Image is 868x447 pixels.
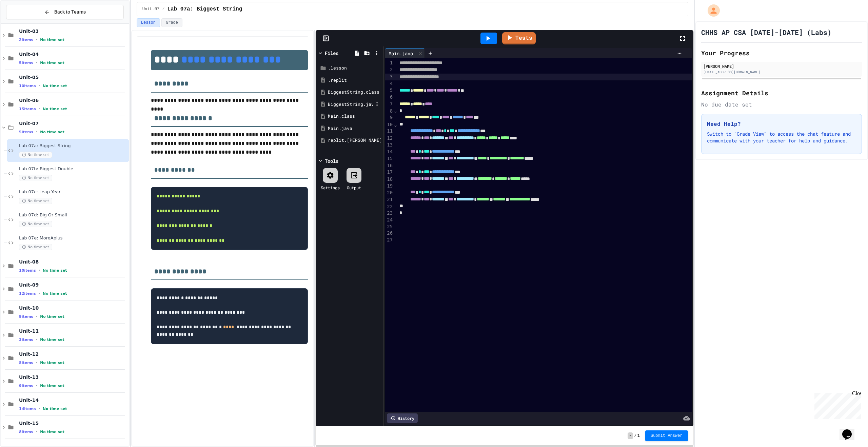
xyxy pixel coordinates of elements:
[637,433,640,439] span: 1
[19,166,128,172] span: Lab 07b: Biggest Double
[36,337,37,342] span: •
[385,183,394,190] div: 19
[19,235,128,241] span: Lab 07e: MoreAplus
[812,390,861,419] iframe: chat widget
[707,120,856,128] h3: Need Help?
[385,230,394,237] div: 26
[385,169,394,176] div: 17
[19,361,33,365] span: 8 items
[385,66,394,73] div: 2
[325,50,338,57] div: Files
[385,121,394,128] div: 10
[19,407,36,411] span: 14 items
[40,384,64,388] span: No time set
[43,107,67,111] span: No time set
[19,152,52,158] span: No time set
[161,18,182,27] button: Grade
[19,28,128,34] span: Unit-03
[36,429,37,434] span: •
[645,430,688,441] button: Submit Answer
[19,259,128,265] span: Unit-08
[385,237,394,244] div: 27
[43,268,67,273] span: No time set
[19,143,128,149] span: Lab 07a: Biggest String
[19,337,33,342] span: 3 items
[137,18,160,27] button: Lesson
[328,65,381,72] div: .lesson
[19,198,52,204] span: No time set
[703,70,860,75] div: [EMAIL_ADDRESS][DOMAIN_NAME]
[19,282,128,288] span: Unit-09
[39,406,40,411] span: •
[701,27,831,37] h1: CHHS AP CSA [DATE]-[DATE] (Labs)
[19,374,128,380] span: Unit-13
[321,184,340,191] div: Settings
[36,60,37,65] span: •
[385,176,394,183] div: 18
[19,130,33,134] span: 5 items
[39,291,40,296] span: •
[19,51,128,57] span: Unit-04
[36,37,37,42] span: •
[394,108,397,114] span: Fold line
[701,48,862,58] h2: Your Progress
[19,244,52,250] span: No time set
[40,430,64,434] span: No time set
[328,77,381,84] div: .replit
[634,433,637,439] span: /
[385,223,394,230] div: 25
[385,74,394,80] div: 3
[40,361,64,365] span: No time set
[36,383,37,388] span: •
[385,48,425,58] div: Main.java
[19,291,36,296] span: 12 items
[385,217,394,223] div: 24
[54,8,86,16] span: Back to Teams
[40,38,64,42] span: No time set
[385,87,394,94] div: 5
[385,80,394,87] div: 4
[19,305,128,311] span: Unit-10
[385,50,416,57] div: Main.java
[385,128,394,135] div: 11
[19,212,128,218] span: Lab 07d: Big Or Small
[40,337,64,342] span: No time set
[36,129,37,135] span: •
[385,94,394,101] div: 6
[19,268,36,273] span: 10 items
[19,74,128,80] span: Unit-05
[167,5,242,13] span: Lab 07a: Biggest String
[36,360,37,365] span: •
[19,420,128,426] span: Unit-15
[385,196,394,203] div: 21
[19,107,36,111] span: 15 items
[39,83,40,89] span: •
[19,351,128,357] span: Unit-12
[6,5,124,19] button: Back to Teams
[328,101,373,108] div: BiggestString.java
[701,100,862,109] div: No due date set
[19,175,52,181] span: No time set
[19,61,33,65] span: 5 items
[385,101,394,108] div: 7
[385,162,394,169] div: 16
[701,3,722,18] div: My Account
[3,3,47,43] div: Chat with us now!Close
[40,61,64,65] span: No time set
[328,125,381,132] div: Main.java
[43,291,67,296] span: No time set
[385,108,394,115] div: 8
[385,142,394,149] div: 13
[385,203,394,210] div: 22
[19,84,36,88] span: 10 items
[162,6,164,12] span: /
[703,63,860,69] div: [PERSON_NAME]
[701,88,862,98] h2: Assignment Details
[39,106,40,112] span: •
[19,221,52,227] span: No time set
[19,97,128,103] span: Unit-06
[840,420,861,440] iframe: chat widget
[19,430,33,434] span: 8 items
[39,268,40,273] span: •
[19,314,33,319] span: 9 items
